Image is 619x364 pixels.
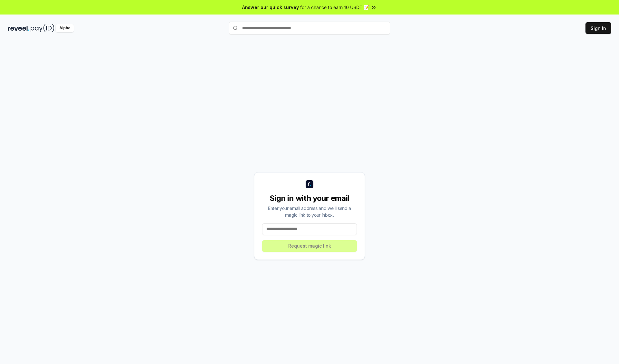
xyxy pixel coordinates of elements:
div: Alpha [56,24,74,32]
div: Enter your email address and we’ll send a magic link to your inbox. [262,205,357,218]
span: Answer our quick survey [242,4,299,11]
div: Sign in with your email [262,193,357,203]
span: for a chance to earn 10 USDT 📝 [300,4,369,11]
img: logo_small [306,180,313,188]
button: Sign In [585,22,611,34]
img: reveel_dark [8,24,29,32]
img: pay_id [31,24,54,32]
